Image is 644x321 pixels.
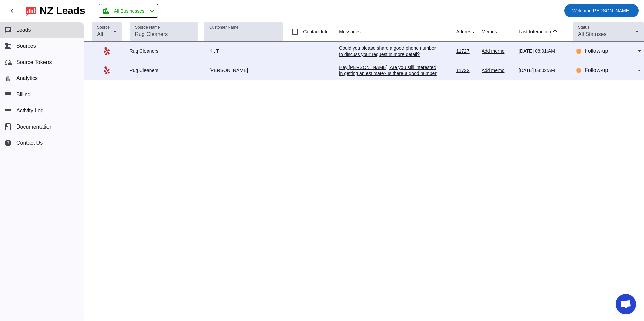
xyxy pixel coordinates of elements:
[4,58,12,66] mat-icon: cloud_sync
[456,22,482,42] th: Address
[302,28,329,35] label: Contact Info
[16,108,44,114] span: Activity Log
[135,25,160,30] mat-label: Source Name
[482,22,519,42] th: Memos
[99,4,158,18] button: All Businesses
[4,74,12,82] mat-icon: bar_chart
[519,67,567,73] div: [DATE] 08:02:AM
[130,48,198,54] div: Rug Cleaners
[16,59,52,65] span: Source Tokens
[4,42,12,50] mat-icon: business
[103,66,111,74] mat-icon: Yelp
[519,28,551,35] div: Last Interaction
[26,5,36,16] img: logo
[8,7,16,15] mat-icon: chevron_left
[97,31,103,37] span: All
[102,7,110,15] mat-icon: location_city
[16,124,53,130] span: Documentation
[482,67,513,73] div: Add memo
[40,6,85,15] div: NZ Leads
[564,4,639,17] button: Welcome[PERSON_NAME]
[616,294,636,314] a: Open chat
[585,67,608,73] span: Follow-up
[16,75,38,81] span: Analytics
[572,8,592,13] span: Welcome
[4,107,12,115] mat-icon: list
[4,91,12,99] mat-icon: payment
[339,45,440,57] div: Could you please share a good phone number to discuss your request in more detail?​
[103,47,111,55] mat-icon: Yelp
[204,67,283,73] div: [PERSON_NAME]
[16,43,36,49] span: Sources
[16,27,31,33] span: Leads
[482,48,513,54] div: Add memo
[4,139,12,147] mat-icon: help
[204,48,283,54] div: Kit T.
[339,22,456,42] th: Messages
[339,64,440,82] div: Hey [PERSON_NAME], Are you still interested in getting an estimate? Is there a good number to rea...
[135,30,193,38] input: Rug Cleaners
[578,31,606,37] span: All Statuses
[97,25,110,30] mat-label: Source
[456,67,476,73] div: 11722
[4,123,12,131] span: book
[578,25,589,30] mat-label: Status
[209,25,238,30] mat-label: Customer Name
[572,6,631,15] span: [PERSON_NAME]
[16,92,31,98] span: Billing
[16,140,43,146] span: Contact Us
[114,6,144,16] span: All Businesses
[585,48,608,54] span: Follow-up
[4,26,12,34] mat-icon: chat
[456,48,476,54] div: 11727
[148,7,156,15] mat-icon: chevron_left
[519,48,567,54] div: [DATE] 08:01:AM
[130,67,198,73] div: Rug Cleaners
